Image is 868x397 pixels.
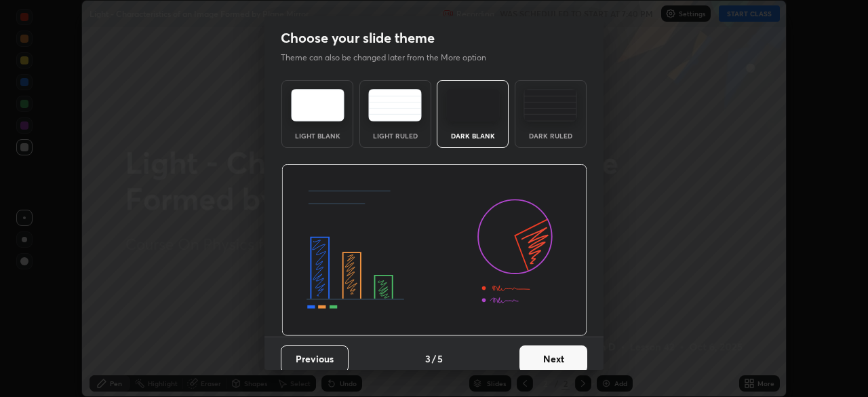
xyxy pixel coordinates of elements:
h4: 3 [425,352,431,366]
img: lightTheme.e5ed3b09.svg [291,89,344,121]
img: darkThemeBanner.d06ce4a2.svg [281,164,587,337]
div: Dark Blank [446,132,500,139]
button: Next [519,345,587,373]
div: Dark Ruled [524,132,578,139]
h2: Choose your slide theme [281,29,435,47]
button: Previous [281,345,349,373]
h4: / [432,352,436,366]
h4: 5 [437,352,443,366]
img: darkRuledTheme.de295e13.svg [524,89,577,121]
img: darkTheme.f0cc69e5.svg [446,89,500,121]
div: Light Ruled [368,132,422,139]
p: Theme can also be changed later from the More option [281,52,500,64]
img: lightRuledTheme.5fabf969.svg [368,89,422,121]
div: Light Blank [290,132,344,139]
